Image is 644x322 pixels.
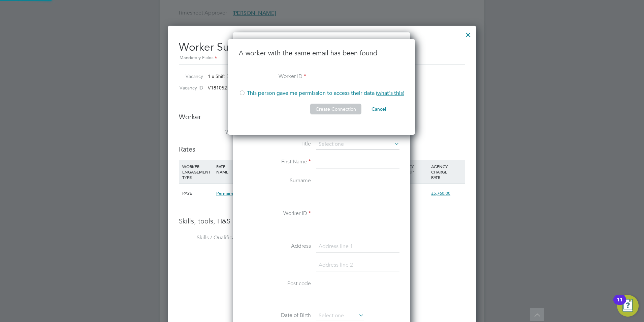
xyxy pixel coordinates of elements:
h2: Worker Submission [179,35,465,62]
h3: Worker [179,112,465,121]
button: Open Resource Center, 11 new notifications [617,295,639,317]
h3: Rates [179,145,465,154]
label: Address [244,243,311,250]
div: AGENCY CHARGE RATE [429,160,463,183]
label: Vacancy ID [176,85,203,91]
h3: Skills, tools, H&S [179,217,465,225]
label: First Name [244,158,311,165]
input: Select one [316,139,399,150]
label: Vacancy [176,73,203,79]
label: Worker ID [244,210,311,217]
label: Title [244,140,311,147]
label: Worker ID [239,73,306,80]
div: 11 [617,300,623,308]
span: Permanent Fee [216,190,246,196]
span: 1 x Shift Engineer [208,73,246,79]
div: RATE NAME [215,160,260,178]
span: V181052 [208,85,227,91]
label: Skills / Qualifications [179,234,246,241]
label: Date of Birth [244,312,311,319]
li: This person gave me permission to access their data ( ) [239,90,404,104]
label: Surname [244,177,311,184]
label: Post code [244,280,311,287]
input: Address line 2 [316,259,399,271]
h3: A worker with the same email has been found [239,49,404,57]
div: AGENCY MARKUP [395,160,429,178]
div: WORKER ENGAGEMENT TYPE [181,160,215,183]
div: Mandatory Fields [179,54,465,62]
div: PAYE [181,184,215,203]
input: Select one [316,311,364,321]
span: £5,760.00 [431,190,450,196]
span: what's this [377,90,403,97]
button: Cancel [366,104,391,114]
input: Address line 1 [316,241,399,253]
button: Create Connection [310,104,361,114]
label: Worker [179,129,246,136]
